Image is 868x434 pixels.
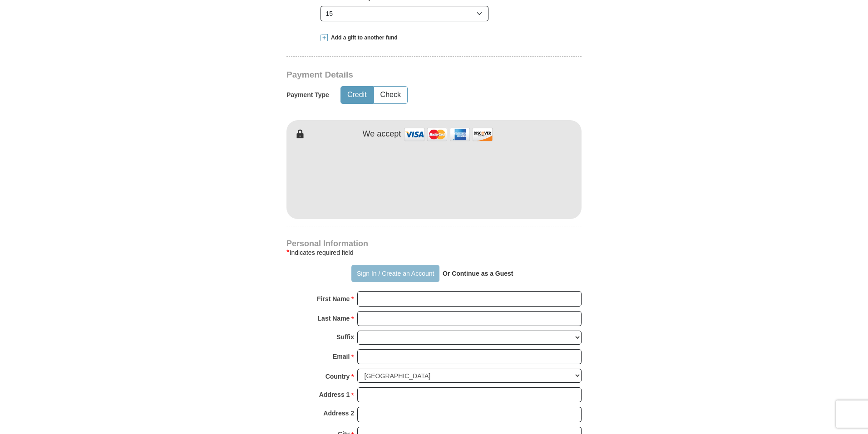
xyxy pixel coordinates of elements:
[363,129,401,139] h4: We accept
[333,350,350,363] strong: Email
[328,34,398,42] span: Add a gift to another fund
[323,407,354,419] strong: Address 2
[318,312,350,325] strong: Last Name
[286,91,329,99] h5: Payment Type
[319,388,350,401] strong: Address 1
[286,70,518,80] h3: Payment Details
[286,247,582,258] div: Indicates required field
[317,293,350,305] strong: First Name
[351,265,439,282] button: Sign In / Create an Account
[336,331,354,343] strong: Suffix
[325,370,350,383] strong: Country
[443,270,513,277] strong: Or Continue as a Guest
[286,240,582,247] h4: Personal Information
[374,87,407,103] button: Check
[341,87,373,103] button: Credit
[403,125,494,144] img: credit cards accepted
